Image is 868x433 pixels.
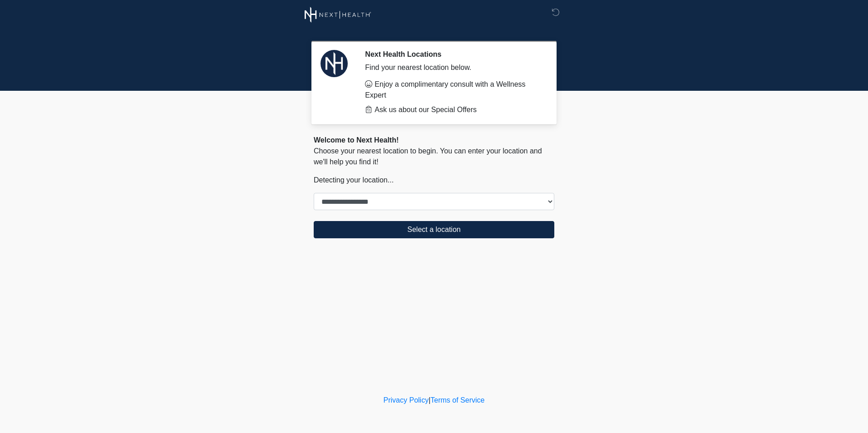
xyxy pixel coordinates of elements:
div: Find your nearest location below. [365,62,541,73]
div: Welcome to Next Health! [314,135,554,146]
img: Agent Avatar [321,50,348,77]
h2: Next Health Locations [365,50,541,59]
li: Enjoy a complimentary consult with a Wellness Expert [365,79,541,101]
img: Next Health Wellness Logo [305,7,371,23]
a: Terms of Service [430,396,484,404]
li: Ask us about our Special Offers [365,104,541,115]
a: Privacy Policy [384,396,429,404]
span: Detecting your location... [314,176,394,184]
span: Choose your nearest location to begin. You can enter your location and we'll help you find it! [314,147,542,166]
a: | [429,396,430,404]
button: Select a location [314,221,554,238]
